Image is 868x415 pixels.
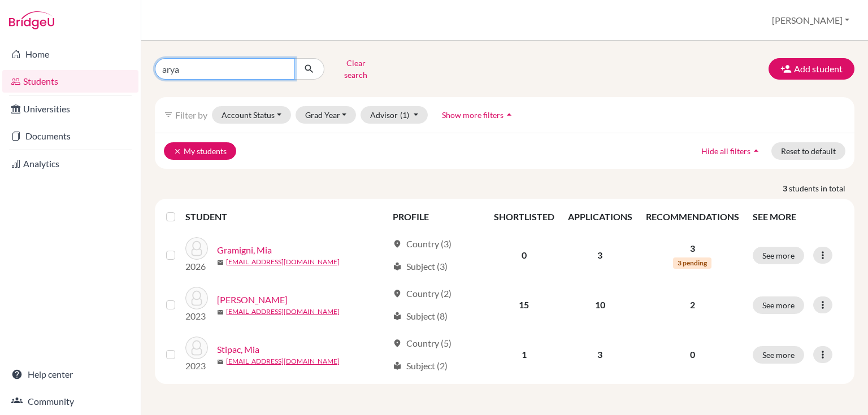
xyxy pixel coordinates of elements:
[2,70,138,93] a: Students
[639,203,746,230] th: RECOMMENDATIONS
[753,296,804,314] button: See more
[750,145,762,156] i: arrow_drop_up
[646,348,739,361] p: 0
[2,363,138,386] a: Help center
[646,242,739,255] p: 3
[393,289,402,298] span: location_on
[217,309,224,316] span: mail
[393,337,452,350] div: Country (5)
[692,142,771,160] button: Hide all filtersarrow_drop_up
[561,280,639,330] td: 10
[386,203,487,230] th: PROFILE
[324,54,387,84] button: Clear search
[361,106,428,124] button: Advisor(1)
[442,110,504,120] span: Show more filters
[767,10,854,31] button: [PERSON_NAME]
[217,259,224,266] span: mail
[561,230,639,280] td: 3
[393,361,402,370] span: local_library
[432,106,524,124] button: Show more filtersarrow_drop_up
[155,58,295,80] input: Find student by name...
[393,260,448,273] div: Subject (3)
[217,343,259,356] a: Stipac, Mia
[393,309,448,323] div: Subject (8)
[226,356,340,366] a: [EMAIL_ADDRESS][DOMAIN_NAME]
[185,237,208,260] img: Gramigni, Mia
[400,110,409,120] span: (1)
[393,287,452,300] div: Country (2)
[561,203,639,230] th: APPLICATIONS
[393,339,402,348] span: location_on
[393,359,448,373] div: Subject (2)
[9,11,54,29] img: Bridge-U
[783,182,789,194] strong: 3
[393,237,452,251] div: Country (3)
[2,43,138,65] a: Home
[173,147,181,155] i: clear
[226,307,340,317] a: [EMAIL_ADDRESS][DOMAIN_NAME]
[2,390,138,413] a: Community
[487,280,561,330] td: 15
[487,230,561,280] td: 0
[185,309,208,323] p: 2023
[701,146,750,156] span: Hide all filters
[2,125,138,147] a: Documents
[212,106,291,124] button: Account Status
[185,287,208,309] img: Mian, Zainab
[185,260,208,273] p: 2026
[185,337,208,359] img: Stipac, Mia
[504,109,515,120] i: arrow_drop_up
[646,298,739,312] p: 2
[393,262,402,271] span: local_library
[487,330,561,379] td: 1
[746,203,850,230] th: SEE MORE
[217,293,288,307] a: [PERSON_NAME]
[2,98,138,120] a: Universities
[2,152,138,175] a: Analytics
[771,142,845,160] button: Reset to default
[185,203,386,230] th: STUDENT
[217,359,224,365] span: mail
[753,346,804,364] button: See more
[164,142,236,160] button: clearMy students
[296,106,357,124] button: Grad Year
[673,257,711,269] span: 3 pending
[769,58,854,80] button: Add student
[185,359,208,373] p: 2023
[175,110,207,120] span: Filter by
[753,247,804,264] button: See more
[393,239,402,248] span: location_on
[789,182,854,194] span: students in total
[393,312,402,321] span: local_library
[487,203,561,230] th: SHORTLISTED
[561,330,639,379] td: 3
[217,243,272,257] a: Gramigni, Mia
[226,257,340,267] a: [EMAIL_ADDRESS][DOMAIN_NAME]
[164,110,173,119] i: filter_list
